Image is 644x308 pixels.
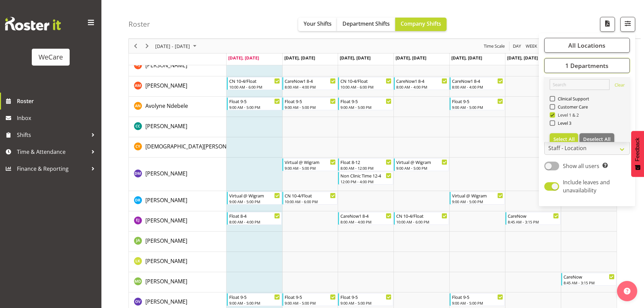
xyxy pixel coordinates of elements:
[229,293,280,300] div: Float 9-5
[342,20,390,27] span: Department Shifts
[563,179,610,194] span: Include leaves and unavailability
[338,293,393,306] div: Olive Vermazen"s event - Float 9-5 Begin From Wednesday, September 10, 2025 at 9:00:00 AM GMT+12:...
[285,104,336,110] div: 9:00 AM - 5:00 PM
[227,192,282,205] div: Deepti Raturi"s event - Virtual @ Wigram Begin From Monday, September 8, 2025 at 9:00:00 AM GMT+1...
[154,42,199,50] button: September 08 - 14, 2025
[145,237,187,244] span: [PERSON_NAME]
[145,170,187,177] span: [PERSON_NAME]
[452,199,503,204] div: 9:00 AM - 5:00 PM
[145,298,187,306] a: [PERSON_NAME]
[145,81,187,90] a: [PERSON_NAME]
[17,147,88,157] span: Time & Attendance
[229,219,280,224] div: 8:00 AM - 4:00 PM
[337,18,395,31] button: Department Shifts
[129,272,226,292] td: Marie-Claire Dickson-Bakker resource
[145,122,187,130] a: [PERSON_NAME]
[564,280,615,285] div: 8:45 AM - 3:15 PM
[508,219,559,224] div: 8:45 AM - 3:15 PM
[561,273,616,286] div: Marie-Claire Dickson-Bakker"s event - CareNow Begin From Sunday, September 14, 2025 at 8:45:00 AM...
[631,131,644,177] button: Feedback - Show survey
[525,42,539,50] button: Timeline Week
[394,77,449,90] div: Ashley Mendoza"s event - CareNow1 8-4 Begin From Thursday, September 11, 2025 at 8:00:00 AM GMT+1...
[340,300,391,306] div: 9:00 AM - 5:00 PM
[145,278,187,285] span: [PERSON_NAME]
[396,159,447,165] div: Virtual @ Wigram
[145,257,187,265] a: [PERSON_NAME]
[282,77,337,90] div: Ashley Mendoza"s event - CareNow1 8-4 Begin From Tuesday, September 9, 2025 at 8:00:00 AM GMT+12:...
[555,96,590,101] span: Clinical Support
[450,192,505,205] div: Deepti Raturi"s event - Virtual @ Wigram Begin From Friday, September 12, 2025 at 9:00:00 AM GMT+...
[145,216,187,224] a: [PERSON_NAME]
[340,159,391,165] div: Float 8-12
[451,55,482,61] span: [DATE], [DATE]
[39,52,63,62] div: WeCare
[450,293,505,306] div: Olive Vermazen"s event - Float 9-5 Begin From Friday, September 12, 2025 at 9:00:00 AM GMT+12:00 ...
[340,98,391,104] div: Float 9-5
[340,179,391,184] div: 12:00 PM - 4:00 PM
[129,56,226,76] td: Amy Johannsen resource
[452,98,503,104] div: Float 9-5
[145,196,187,204] span: [PERSON_NAME]
[394,212,449,225] div: Ella Jarvis"s event - CN 10-4/Float Begin From Thursday, September 11, 2025 at 10:00:00 AM GMT+12...
[340,104,391,110] div: 9:00 AM - 5:00 PM
[282,158,337,171] div: Deepti Mahajan"s event - Virtual @ Wigram Begin From Tuesday, September 9, 2025 at 9:00:00 AM GMT...
[394,158,449,171] div: Deepti Mahajan"s event - Virtual @ Wigram Begin From Thursday, September 11, 2025 at 9:00:00 AM G...
[340,55,371,61] span: [DATE], [DATE]
[229,199,280,204] div: 9:00 AM - 5:00 PM
[396,212,447,219] div: CN 10-4/Float
[145,122,187,130] span: [PERSON_NAME]
[129,232,226,252] td: Jane Arps resource
[284,55,315,61] span: [DATE], [DATE]
[282,97,337,110] div: Avolyne Ndebele"s event - Float 9-5 Begin From Tuesday, September 9, 2025 at 9:00:00 AM GMT+12:00...
[227,97,282,110] div: Avolyne Ndebele"s event - Float 9-5 Begin From Monday, September 8, 2025 at 9:00:00 AM GMT+12:00 ...
[508,212,559,219] div: CareNow
[130,39,141,53] div: Previous
[450,97,505,110] div: Avolyne Ndebele"s event - Float 9-5 Begin From Friday, September 12, 2025 at 9:00:00 AM GMT+12:00...
[17,164,88,174] span: Finance & Reporting
[285,159,336,165] div: Virtual @ Wigram
[145,102,188,110] span: Avolyne Ndebele
[583,136,611,142] span: Deselect All
[544,38,630,53] button: All Locations
[145,217,187,224] span: [PERSON_NAME]
[338,77,393,90] div: Ashley Mendoza"s event - CN 10-4/Float Begin From Wednesday, September 10, 2025 at 10:00:00 AM GM...
[285,192,336,199] div: CN 10-4/Float
[338,212,393,225] div: Ella Jarvis"s event - CareNow1 8-4 Begin From Wednesday, September 10, 2025 at 8:00:00 AM GMT+12:...
[145,102,188,110] a: Avolyne Ndebele
[452,104,503,110] div: 9:00 AM - 5:00 PM
[229,300,280,306] div: 9:00 AM - 5:00 PM
[5,17,61,30] img: Rosterit website logo
[525,42,538,50] span: Week
[544,58,630,73] button: 1 Departments
[229,84,280,90] div: 10:00 AM - 6:00 PM
[298,18,337,31] button: Your Shifts
[450,77,505,90] div: Ashley Mendoza"s event - CareNow1 8-4 Begin From Friday, September 12, 2025 at 8:00:00 AM GMT+12:...
[452,192,503,199] div: Virtual @ Wigram
[227,293,282,306] div: Olive Vermazen"s event - Float 9-5 Begin From Monday, September 8, 2025 at 9:00:00 AM GMT+12:00 E...
[340,165,391,171] div: 8:00 AM - 12:00 PM
[285,98,336,104] div: Float 9-5
[131,42,140,50] button: Previous
[568,41,605,49] span: All Locations
[340,293,391,300] div: Float 9-5
[128,20,150,28] h4: Roster
[229,77,280,84] div: CN 10-4/Float
[145,237,187,245] a: [PERSON_NAME]
[304,20,332,27] span: Your Shifts
[600,17,615,32] button: Download a PDF of the roster according to the set date range.
[143,42,152,50] button: Next
[396,165,447,171] div: 9:00 AM - 5:00 PM
[228,55,259,61] span: [DATE], [DATE]
[145,82,187,89] span: [PERSON_NAME]
[550,133,578,145] button: Select All
[565,62,609,70] span: 1 Departments
[401,20,441,27] span: Company Shifts
[285,199,336,204] div: 10:00 AM - 6:00 PM
[338,158,393,171] div: Deepti Mahajan"s event - Float 8-12 Begin From Wednesday, September 10, 2025 at 8:00:00 AM GMT+12...
[340,172,391,179] div: Non Clinic Time 12-4
[145,143,246,150] span: [DEMOGRAPHIC_DATA][PERSON_NAME]
[229,104,280,110] div: 9:00 AM - 5:00 PM
[452,84,503,90] div: 8:00 AM - 4:00 PM
[555,104,588,110] span: Customer Care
